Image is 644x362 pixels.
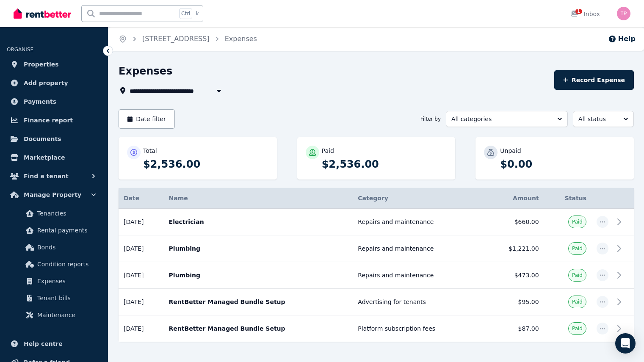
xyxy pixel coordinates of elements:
[484,235,544,262] td: $1,221.00
[446,111,568,127] button: All categories
[169,271,348,279] p: Plumbing
[24,134,61,144] span: Documents
[142,35,210,43] a: [STREET_ADDRESS]
[24,97,56,107] span: Payments
[37,242,94,252] span: Bonds
[353,262,484,289] td: Repairs and maintenance
[572,325,583,332] span: Paid
[578,115,616,123] span: All status
[7,56,101,73] a: Properties
[10,290,98,307] a: Tenant bills
[484,289,544,315] td: $95.00
[484,262,544,289] td: $473.00
[7,75,101,91] a: Add property
[615,333,636,354] div: Open Intercom Messenger
[484,209,544,235] td: $660.00
[164,188,353,209] th: Name
[169,298,348,306] p: RentBetter Managed Bundle Setup
[24,339,63,349] span: Help centre
[225,35,257,43] a: Expenses
[7,149,101,166] a: Marketplace
[554,70,634,90] button: Record Expense
[10,307,98,323] a: Maintenance
[119,289,164,315] td: [DATE]
[14,7,71,20] img: RentBetter
[7,168,101,185] button: Find a tenant
[322,158,447,171] p: $2,536.00
[7,186,101,203] button: Manage Property
[37,276,94,286] span: Expenses
[7,130,101,147] a: Documents
[24,115,73,125] span: Finance report
[119,235,164,262] td: [DATE]
[500,146,521,155] p: Unpaid
[572,218,583,225] span: Paid
[24,59,59,69] span: Properties
[575,9,582,14] span: 1
[353,209,484,235] td: Repairs and maintenance
[353,235,484,262] td: Repairs and maintenance
[143,146,157,155] p: Total
[7,93,101,110] a: Payments
[7,335,101,352] a: Help centre
[37,208,94,218] span: Tenancies
[10,222,98,239] a: Rental payments
[108,27,267,51] nav: Breadcrumb
[570,10,600,18] div: Inbox
[353,315,484,342] td: Platform subscription fees
[353,289,484,315] td: Advertising for tenants
[119,209,164,235] td: [DATE]
[484,188,544,209] th: Amount
[10,273,98,290] a: Expenses
[7,112,101,129] a: Finance report
[37,259,94,269] span: Condition reports
[451,115,550,123] span: All categories
[37,310,94,320] span: Maintenance
[10,205,98,222] a: Tenancies
[353,188,484,209] th: Category
[7,47,33,53] span: ORGANISE
[24,152,65,163] span: Marketplace
[37,225,94,235] span: Rental payments
[572,298,583,305] span: Paid
[10,239,98,256] a: Bonds
[24,171,69,181] span: Find a tenant
[484,315,544,342] td: $87.00
[37,293,94,303] span: Tenant bills
[572,272,583,279] span: Paid
[500,158,625,171] p: $0.00
[617,7,630,20] img: Thomas Ryan
[169,244,348,253] p: Plumbing
[608,34,636,44] button: Help
[573,111,634,127] button: All status
[179,8,192,19] span: Ctrl
[24,190,81,200] span: Manage Property
[10,256,98,273] a: Condition reports
[544,188,591,209] th: Status
[143,158,268,171] p: $2,536.00
[196,10,199,17] span: k
[420,116,441,122] span: Filter by
[119,315,164,342] td: [DATE]
[572,245,583,252] span: Paid
[119,188,164,209] th: Date
[169,218,348,226] p: Electrician
[119,109,175,129] button: Date filter
[322,146,334,155] p: Paid
[119,262,164,289] td: [DATE]
[119,64,172,78] h1: Expenses
[169,324,348,333] p: RentBetter Managed Bundle Setup
[24,78,68,88] span: Add property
